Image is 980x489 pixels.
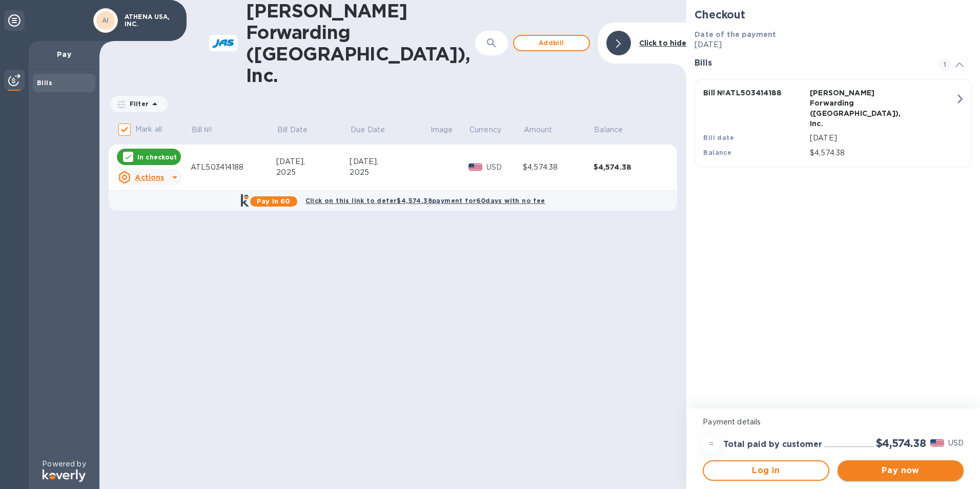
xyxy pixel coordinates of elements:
[192,125,226,135] span: Bill №
[276,167,350,178] div: 2025
[137,153,177,161] p: In checkout
[513,35,590,51] button: Addbill
[486,162,523,173] p: USD
[126,99,149,108] p: Filter
[639,39,687,47] b: Click to hide
[723,440,822,450] h3: Total paid by customer
[277,125,321,135] span: Bill Date
[192,125,213,135] p: Bill №
[37,49,91,59] p: Pay
[135,124,162,135] p: Mark all
[350,156,430,167] div: [DATE],
[191,162,276,173] div: ATL503414188
[810,133,955,144] p: [DATE]
[838,460,964,481] button: Pay now
[469,125,501,135] p: Currency
[42,459,86,470] p: Powered by
[846,464,955,477] span: Pay now
[102,16,109,24] b: AI
[431,125,453,135] p: Image
[43,470,86,482] img: Logo
[810,148,955,158] p: $4,574.38
[125,13,176,28] p: ATHENA USA, INC.
[468,164,482,171] img: USD
[712,464,820,477] span: Log in
[810,88,912,129] p: [PERSON_NAME] Forwarding ([GEOGRAPHIC_DATA]), Inc.
[594,125,636,135] span: Balance
[703,417,964,427] p: Payment details
[594,125,623,135] p: Balance
[522,37,581,49] span: Add bill
[276,156,350,167] div: [DATE],
[695,79,972,167] button: Bill №ATL503414188[PERSON_NAME] Forwarding ([GEOGRAPHIC_DATA]), Inc.Bill date[DATE]Balance$4,574.38
[939,58,951,71] span: 1
[703,134,734,141] b: Bill date
[257,197,290,205] b: Pay in 60
[703,149,731,156] b: Balance
[524,125,566,135] span: Amount
[350,167,430,178] div: 2025
[351,125,398,135] span: Due Date
[524,125,553,135] p: Amount
[876,437,926,450] h2: $4,574.38
[37,79,52,87] b: Bills
[695,39,972,50] p: [DATE]
[305,197,545,205] b: Click on this link to defer $4,574.38 payment for 60 days with no fee
[703,460,829,481] button: Log in
[695,8,972,21] h2: Checkout
[594,162,664,172] div: $4,574.38
[695,30,776,38] b: Date of the payment
[930,439,944,446] img: USD
[703,436,719,452] div: =
[695,58,927,68] h3: Bills
[523,162,594,173] div: $4,574.38
[277,125,308,135] p: Bill Date
[948,438,964,449] p: USD
[135,173,164,181] u: Actions
[351,125,385,135] p: Due Date
[703,88,806,98] p: Bill № ATL503414188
